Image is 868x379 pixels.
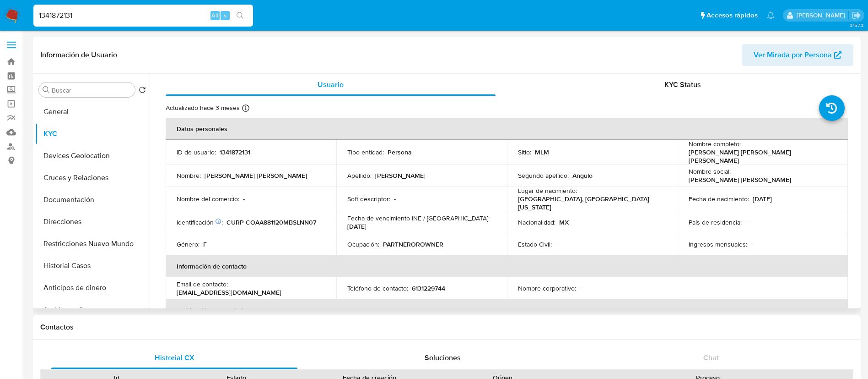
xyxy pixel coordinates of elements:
p: Nombre social : [689,167,731,176]
p: - [555,240,557,248]
span: Historial CX [155,352,194,363]
p: - [394,195,396,203]
p: [PERSON_NAME] [PERSON_NAME] [689,176,791,184]
button: KYC [35,123,150,145]
p: Tipo entidad : [347,148,384,156]
p: - [751,240,753,248]
p: Identificación : [177,218,223,226]
p: [PERSON_NAME] [PERSON_NAME] [205,171,307,180]
button: Cruces y Relaciones [35,167,150,189]
button: search-icon [231,9,249,22]
p: Teléfono de contacto : [347,284,408,292]
p: [DATE] [347,222,367,231]
p: - [243,195,245,203]
span: s [224,11,226,20]
p: Nombre del comercio : [177,195,239,203]
th: Verificación y cumplimiento [166,299,848,321]
p: Género : [177,240,199,248]
p: [PERSON_NAME] [375,171,426,180]
p: Segundo apellido : [518,171,569,180]
p: MX [559,218,569,226]
span: Accesos rápidos [706,11,758,20]
p: CURP COAA881120MBSLNN07 [226,218,316,226]
span: Usuario [318,79,344,90]
p: [PERSON_NAME] [PERSON_NAME] [PERSON_NAME] [689,148,834,165]
p: PARTNEROROWNER [383,240,443,248]
p: [EMAIL_ADDRESS][DOMAIN_NAME] [177,288,281,297]
input: Buscar usuario o caso... [33,10,253,22]
p: - [745,218,747,226]
h1: Información de Usuario [40,50,117,60]
p: [DATE] [753,195,772,203]
p: 1341872131 [220,148,250,156]
p: Nombre corporativo : [518,284,576,292]
p: Nacionalidad : [518,218,555,226]
p: ID de usuario : [177,148,216,156]
p: Nombre : [177,171,201,180]
p: F [203,240,207,248]
button: General [35,101,150,123]
p: Apellido : [347,171,372,180]
a: Salir [852,11,861,20]
p: Fecha de vencimiento INE / [GEOGRAPHIC_DATA] : [347,214,490,222]
span: Alt [211,11,219,20]
p: Email de contacto : [177,280,228,288]
button: Archivos adjuntos [35,299,150,321]
button: Historial Casos [35,255,150,277]
p: 6131229744 [412,284,445,292]
p: - [580,284,582,292]
button: Anticipos de dinero [35,277,150,299]
span: Soluciones [425,352,461,363]
button: Volver al orden por defecto [139,86,146,96]
button: Restricciones Nuevo Mundo [35,233,150,255]
span: Chat [703,352,719,363]
input: Buscar [52,86,131,94]
a: Notificaciones [767,11,775,19]
p: [GEOGRAPHIC_DATA], [GEOGRAPHIC_DATA][US_STATE] [518,195,663,211]
th: Información de contacto [166,255,848,277]
p: País de residencia : [689,218,742,226]
h1: Contactos [40,323,853,332]
p: Fecha de nacimiento : [689,195,749,203]
th: Datos personales [166,118,848,140]
p: Actualizado hace 3 meses [166,104,240,112]
p: Estado Civil : [518,240,552,248]
span: KYC Status [664,79,701,90]
p: Ingresos mensuales : [689,240,747,248]
p: Angulo [572,171,593,180]
p: Nombre completo : [689,140,741,148]
p: Lugar de nacimiento : [518,187,577,195]
p: Persona [388,148,412,156]
span: Ver Mirada por Persona [754,44,832,66]
p: MLM [535,148,549,156]
button: Direcciones [35,211,150,233]
p: Sitio : [518,148,531,156]
button: Devices Geolocation [35,145,150,167]
p: Soft descriptor : [347,195,390,203]
button: Buscar [43,86,50,93]
p: alicia.aldreteperez@mercadolibre.com.mx [797,11,848,20]
button: Ver Mirada por Persona [742,44,853,66]
p: Ocupación : [347,240,379,248]
button: Documentación [35,189,150,211]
